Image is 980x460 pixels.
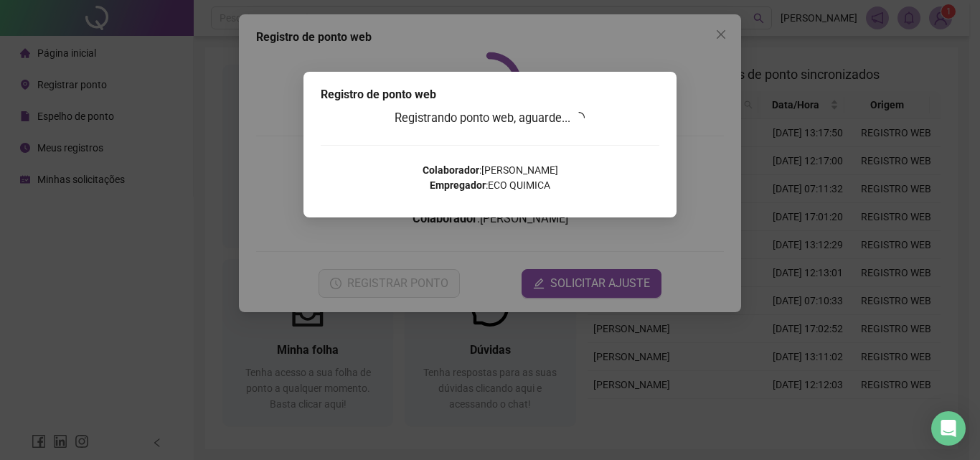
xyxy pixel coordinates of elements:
div: Registro de ponto web [321,86,659,103]
h3: Registrando ponto web, aguarde... [321,109,659,128]
p: : [PERSON_NAME] : ECO QUIMICA [321,163,659,193]
span: loading [573,112,585,123]
div: Open Intercom Messenger [931,411,966,446]
strong: Empregador [430,179,486,191]
strong: Colaborador [423,164,479,176]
